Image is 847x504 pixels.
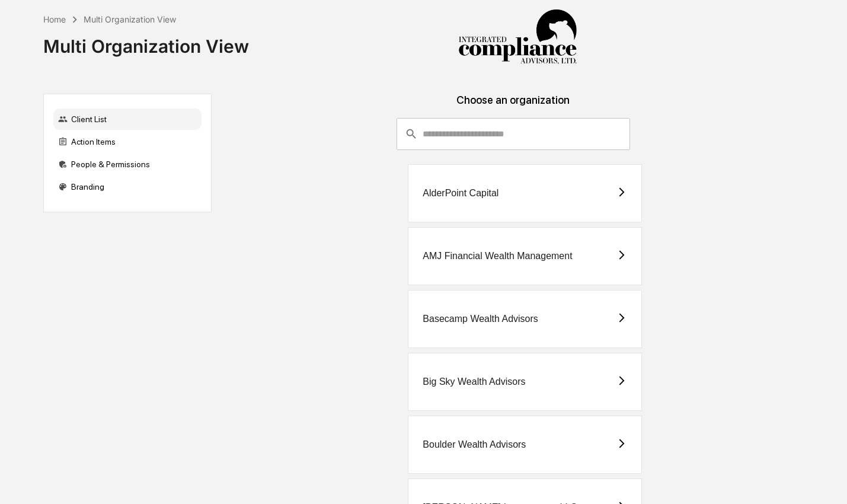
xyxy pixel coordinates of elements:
[423,439,526,450] div: Boulder Wealth Advisors
[53,131,202,152] div: Action Items
[53,154,202,175] div: People & Permissions
[43,14,66,24] div: Home
[423,188,498,199] div: AlderPoint Capital
[84,14,176,24] div: Multi Organization View
[423,314,538,324] div: Basecamp Wealth Advisors
[221,94,806,118] div: Choose an organization
[423,251,572,261] div: AMJ Financial Wealth Management
[423,377,525,387] div: Big Sky Wealth Advisors
[53,176,202,197] div: Branding
[458,9,577,65] img: Integrated Compliance Advisors
[53,109,202,130] div: Client List
[43,26,249,57] div: Multi Organization View
[397,118,630,150] div: consultant-dashboard__filter-organizations-search-bar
